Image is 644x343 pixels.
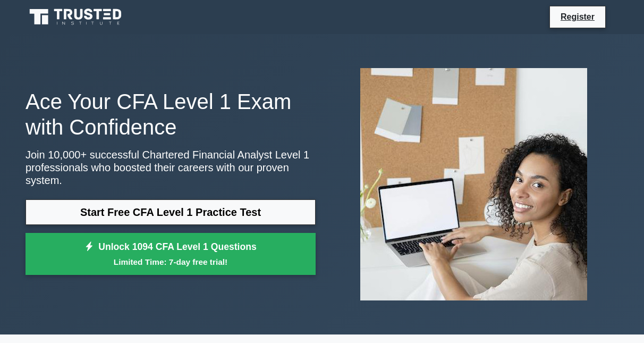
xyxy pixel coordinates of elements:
a: Start Free CFA Level 1 Practice Test [26,199,316,225]
small: Limited Time: 7-day free trial! [39,256,302,268]
a: Register [554,10,601,23]
p: Join 10,000+ successful Chartered Financial Analyst Level 1 professionals who boosted their caree... [26,148,316,187]
h1: Ace Your CFA Level 1 Exam with Confidence [26,89,316,140]
a: Unlock 1094 CFA Level 1 QuestionsLimited Time: 7-day free trial! [26,233,316,275]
